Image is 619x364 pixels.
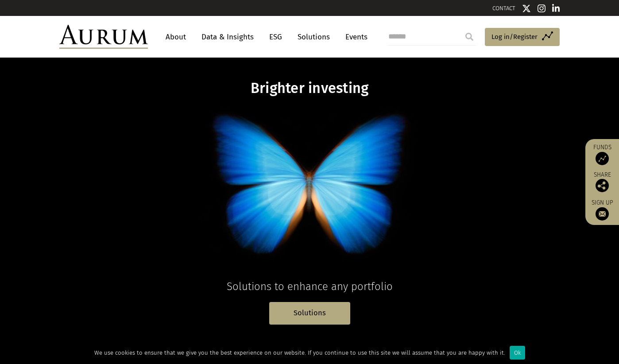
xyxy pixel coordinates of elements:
img: Linkedin icon [552,4,560,13]
img: Aurum [59,25,148,49]
img: Instagram icon [538,4,545,13]
img: Sign up to our newsletter [596,207,609,221]
img: Share this post [596,179,609,192]
a: Funds [590,143,615,165]
a: Data & Insights [197,29,258,45]
a: Solutions [269,302,350,325]
a: Solutions [293,29,334,45]
a: Sign up [590,199,615,221]
img: Access Funds [596,152,609,165]
span: Solutions to enhance any portfolio [227,280,393,293]
h1: Brighter investing [139,80,480,97]
a: Log in/Register [485,28,560,46]
a: About [161,29,190,45]
a: CONTACT [492,5,515,12]
a: ESG [265,29,286,45]
div: Share [590,172,615,192]
a: Events [341,29,368,45]
input: Submit [460,28,478,46]
div: Ok [510,346,525,360]
span: Log in/Register [491,31,538,42]
img: Twitter icon [522,4,531,13]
